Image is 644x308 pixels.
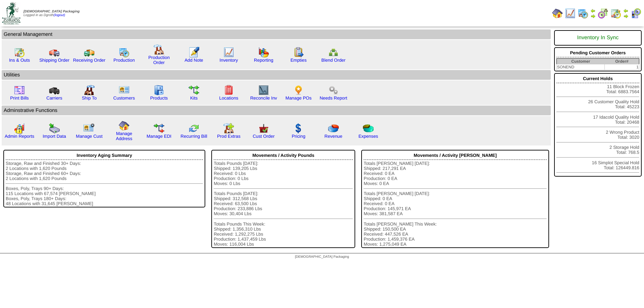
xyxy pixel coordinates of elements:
[363,123,374,134] img: pie_chart2.png
[556,49,639,57] div: Pending Customer Orders
[556,59,604,64] th: Customer
[46,96,62,101] a: Carriers
[154,123,164,134] img: edi.gif
[119,85,129,96] img: customers.gif
[5,134,34,139] a: Admin Reports
[590,13,596,19] img: arrowright.gif
[250,96,277,101] a: Reconcile Inv
[285,96,312,101] a: Manage POs
[258,123,269,134] img: cust_order.png
[9,58,30,63] a: Ins & Outs
[253,134,274,139] a: Cust Order
[49,85,60,96] img: truck3.gif
[150,96,168,101] a: Products
[113,58,135,63] a: Production
[556,32,639,44] div: Inventory In Sync
[217,134,240,139] a: Prod Extras
[73,58,105,63] a: Receiving Order
[623,8,629,13] img: arrowleft.gif
[84,85,95,96] img: factory2.gif
[189,123,199,134] img: reconcile.gif
[119,47,129,58] img: calendarprod.gif
[364,151,547,160] div: Movements / Activity [PERSON_NAME]
[6,151,203,160] div: Inventory Aging Summary
[220,58,238,63] a: Inventory
[219,96,238,101] a: Locations
[190,96,198,101] a: Kits
[119,120,129,131] img: home.gif
[293,47,304,58] img: workorder.gif
[2,106,551,115] td: Adminstrative Functions
[2,70,551,80] td: Utilities
[605,64,639,70] td: 1
[10,96,29,101] a: Print Bills
[293,85,304,96] img: po.png
[364,161,547,247] div: Totals [PERSON_NAME] [DATE]: Shipped: 217,291 EA Received: 0 EA Production: 0 EA Moves: 0 EA Tota...
[84,47,95,58] img: truck2.gif
[14,85,25,96] img: invoice2.gif
[184,58,203,63] a: Add Note
[292,134,306,139] a: Pricing
[554,73,642,177] div: 11 Block Frozen Total: 6883.7564 26 Customer Quality Hold Total: 45223 17 Idacold Quality Hold To...
[223,47,234,58] img: line_graph.gif
[113,96,135,101] a: Customers
[320,96,347,101] a: Needs Report
[578,8,588,19] img: calendarprod.gif
[83,123,96,134] img: managecust.png
[295,255,349,259] span: [DEMOGRAPHIC_DATA] Packaging
[328,123,339,134] img: pie_chart.png
[147,134,171,139] a: Manage EDI
[82,96,97,101] a: Ship To
[590,8,596,13] img: arrowleft.gif
[258,85,269,96] img: line_graph2.gif
[359,134,378,139] a: Expenses
[321,58,345,63] a: Blend Order
[552,8,563,19] img: home.gif
[189,85,199,96] img: workflow.gif
[180,134,207,139] a: Recurring Bill
[49,123,60,134] img: import.gif
[610,8,621,19] img: calendarinout.gif
[39,58,69,63] a: Shipping Order
[14,123,25,134] img: graph2.png
[214,161,353,247] div: Totals Pounds [DATE]: Shipped: 139,205 Lbs Received: 0 Lbs Production: 0 Lbs Moves: 0 Lbs Totals ...
[290,58,307,63] a: Empties
[49,47,60,58] img: truck.gif
[258,47,269,58] img: graph.gif
[223,85,234,96] img: locations.gif
[556,64,604,70] td: SONEND
[598,8,608,19] img: calendarblend.gif
[565,8,576,19] img: line_graph.gif
[293,123,304,134] img: dollar.gif
[6,161,203,206] div: Storage, Raw and Finished 30+ Days: 2 Locations with 1,620 Pounds Storage, Raw and Finished 60+ D...
[43,134,66,139] a: Import Data
[254,58,273,63] a: Reporting
[2,2,20,24] img: zoroco-logo-small.webp
[324,134,342,139] a: Revenue
[214,151,353,160] div: Movements / Activity Pounds
[54,13,65,17] a: (logout)
[76,134,102,139] a: Manage Cust
[23,10,79,13] span: [DEMOGRAPHIC_DATA] Packaging
[2,29,551,39] td: General Management
[189,47,199,58] img: orders.gif
[631,8,641,19] img: calendarcustomer.gif
[556,74,639,83] div: Current Holds
[14,47,25,58] img: calendarinout.gif
[328,47,339,58] img: network.png
[328,85,339,96] img: workflow.png
[605,59,639,64] th: Order#
[623,13,629,19] img: arrowright.gif
[148,55,170,65] a: Production Order
[23,10,79,17] span: Logged in as Dgroth
[154,44,164,55] img: factory.gif
[223,123,234,134] img: prodextras.gif
[154,85,164,96] img: cabinet.gif
[116,131,132,141] a: Manage Address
